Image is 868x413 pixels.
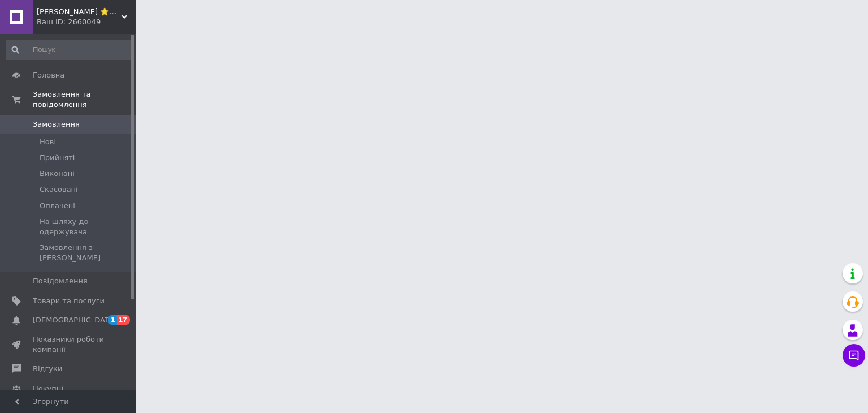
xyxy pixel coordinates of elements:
[33,119,80,130] span: Замовлення
[843,344,865,367] button: Чат з покупцем
[108,315,117,325] span: 1
[33,296,105,306] span: Товари та послуги
[33,315,116,325] span: [DEMOGRAPHIC_DATA]
[40,243,132,263] span: Замовлення з [PERSON_NAME]
[33,334,105,355] span: Показники роботи компанії
[40,169,75,179] span: Виконані
[40,201,75,211] span: Оплачені
[33,70,64,80] span: Головна
[40,217,132,237] span: На шляху до одержувача
[40,153,75,163] span: Прийняті
[117,315,130,325] span: 17
[33,276,88,286] span: Повідомлення
[33,89,136,110] span: Замовлення та повідомлення
[37,7,121,17] span: Літтер Маркет ⭐️⭐️⭐️⭐️⭐️
[33,384,63,394] span: Покупці
[6,40,133,60] input: Пошук
[40,137,56,147] span: Нові
[33,364,62,374] span: Відгуки
[40,184,78,195] span: Скасовані
[37,17,136,27] div: Ваш ID: 2660049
